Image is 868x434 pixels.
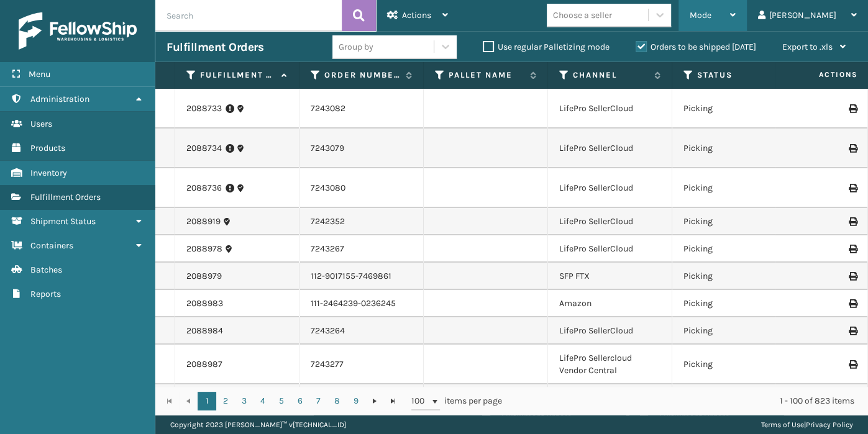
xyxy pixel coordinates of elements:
td: Picking [672,235,797,263]
label: Use regular Palletizing mode [483,42,610,52]
td: Picking [672,89,797,129]
td: LifePro Sellercloud Vendor Central [548,345,672,384]
i: Print Label [849,272,856,281]
i: Print Label [849,217,856,226]
i: Print Label [849,245,856,253]
a: 2088987 [186,358,222,371]
span: Containers [30,240,73,251]
td: 7243267 [299,235,424,263]
a: 7 [309,392,328,410]
span: Actions [779,65,866,85]
a: 2088733 [186,102,222,115]
td: Picking [672,384,797,424]
td: Picking [672,290,797,317]
a: 2088978 [186,243,222,255]
td: LifePro SellerCloud [548,168,672,208]
td: Picking [672,129,797,168]
a: 2088983 [186,297,223,310]
i: Print Label [849,104,856,113]
i: Print Label [849,184,856,192]
td: LifePro SellerCloud [548,89,672,129]
a: 2088979 [186,270,222,283]
a: 2088919 [186,215,221,228]
span: Inventory [30,168,67,178]
span: Mode [690,10,711,20]
td: 7243277 [299,345,424,384]
label: Order Number [324,70,400,81]
td: 112-9017155-7469861 [299,263,424,290]
td: Picking [672,168,797,208]
td: 111-2464239-0236245 [299,290,424,317]
td: 7243264 [299,317,424,345]
a: 2088736 [186,182,222,194]
span: Products [30,143,65,153]
td: 7242352 [299,208,424,235]
a: 5 [272,392,291,410]
i: Print Label [849,299,856,308]
a: 4 [254,392,272,410]
a: 2088984 [186,325,223,337]
td: LifePro SellerCloud [548,317,672,345]
span: Batches [30,264,62,275]
span: Export to .xls [782,42,833,52]
div: Choose a seller [553,9,612,22]
a: Go to the next page [365,392,384,410]
a: 1 [198,392,216,410]
i: Print Label [849,327,856,335]
label: Fulfillment Order Id [200,70,275,81]
div: | [761,415,853,434]
td: Picking [672,317,797,345]
td: SFP FTX [548,263,672,290]
td: LifePro SellerCloud [548,129,672,168]
a: Privacy Policy [806,420,853,429]
span: Menu [29,69,50,79]
i: Print Label [849,144,856,153]
span: Go to the next page [370,396,380,406]
a: Go to the last page [384,392,403,410]
td: LifePro SellerCloud [548,235,672,263]
td: Picking [672,263,797,290]
span: Administration [30,94,89,104]
span: items per page [411,392,502,410]
td: 7243082 [299,89,424,129]
td: 7243080 [299,168,424,208]
td: LifePro SellerCloud [548,208,672,235]
label: Status [697,70,772,81]
a: 3 [235,392,254,410]
span: Go to the last page [388,396,398,406]
span: 100 [411,395,430,407]
a: 8 [328,392,347,410]
img: logo [19,12,137,50]
span: Users [30,119,52,129]
span: Reports [30,289,61,299]
h3: Fulfillment Orders [167,40,263,55]
div: Group by [339,40,373,53]
span: Actions [402,10,431,20]
td: Picking [672,345,797,384]
div: 1 - 100 of 823 items [519,395,854,407]
label: Channel [573,70,648,81]
span: Shipment Status [30,216,96,227]
label: Pallet Name [449,70,524,81]
span: Fulfillment Orders [30,192,101,202]
label: Orders to be shipped [DATE] [636,42,756,52]
td: 7243079 [299,129,424,168]
td: Picking [672,208,797,235]
p: Copyright 2023 [PERSON_NAME]™ v [TECHNICAL_ID] [170,415,346,434]
a: 6 [291,392,309,410]
a: 9 [347,392,365,410]
td: [PERSON_NAME] (Packing Slip Required) [548,384,672,424]
i: Print Label [849,360,856,369]
td: 998672673 [299,384,424,424]
a: Terms of Use [761,420,804,429]
a: 2088734 [186,142,222,155]
td: Amazon [548,290,672,317]
a: 2 [216,392,235,410]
